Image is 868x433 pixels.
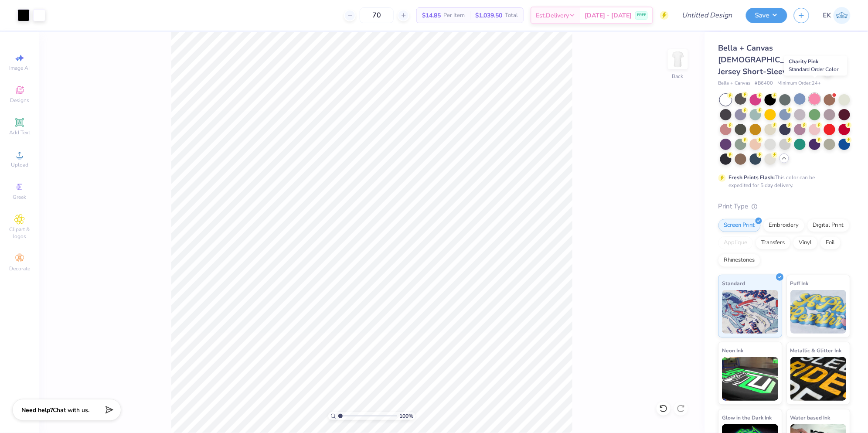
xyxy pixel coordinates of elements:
[763,219,805,232] div: Embroidery
[718,43,842,77] span: Bella + Canvas [DEMOGRAPHIC_DATA]' Relaxed Jersey Short-Sleeve T-Shirt
[722,346,744,355] span: Neon Ink
[718,254,761,267] div: Rhinestones
[729,174,836,189] div: This color can be expedited for 5 day delivery.
[10,65,30,72] span: Image AI
[9,265,30,272] span: Decorate
[399,412,413,420] span: 100 %
[791,413,831,422] span: Water based Ink
[53,406,89,414] span: Chat with us.
[778,80,821,87] span: Minimum Order: 24 +
[4,226,35,240] span: Clipart & logos
[718,201,851,211] div: Print Type
[793,236,818,249] div: Vinyl
[672,72,684,80] div: Back
[755,80,773,87] span: # B6400
[360,7,394,23] input: – –
[823,7,851,24] a: EK
[475,11,502,20] span: $1,039.50
[791,346,842,355] span: Metallic & Glitter Ink
[718,80,751,87] span: Bella + Canvas
[505,11,518,20] span: Total
[669,51,687,68] img: Back
[443,11,465,20] span: Per Item
[10,97,29,104] span: Designs
[536,11,569,20] span: Est. Delivery
[784,55,848,75] div: Charity Pink
[585,11,632,20] span: [DATE] - [DATE]
[722,290,779,334] img: Standard
[722,279,745,288] span: Standard
[13,194,27,201] span: Greek
[422,11,441,20] span: $14.85
[675,7,739,24] input: Untitled Design
[789,66,839,73] span: Standard Order Color
[756,236,791,249] div: Transfers
[823,10,831,20] span: EK
[21,406,53,414] strong: Need help?
[791,290,847,334] img: Puff Ink
[722,413,772,422] span: Glow in the Dark Ink
[729,174,775,181] strong: Fresh Prints Flash:
[834,7,851,24] img: Ethan Kuang
[722,357,779,401] img: Neon Ink
[637,12,646,18] span: FREE
[718,236,753,249] div: Applique
[791,357,847,401] img: Metallic & Glitter Ink
[718,219,761,232] div: Screen Print
[9,129,30,136] span: Add Text
[11,161,28,168] span: Upload
[791,279,809,288] span: Puff Ink
[807,219,850,232] div: Digital Print
[820,236,841,249] div: Foil
[746,8,787,23] button: Save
